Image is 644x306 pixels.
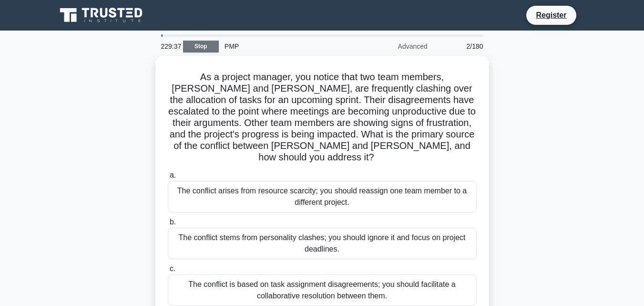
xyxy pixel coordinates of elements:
[168,228,477,259] div: The conflict stems from personality clashes; you should ignore it and focus on project deadlines.
[155,37,183,56] div: 229:37
[168,274,477,306] div: The conflict is based on task assignment disagreements; you should facilitate a collaborative res...
[167,71,478,164] h5: As a project manager, you notice that two team members, [PERSON_NAME] and [PERSON_NAME], are freq...
[168,181,477,212] div: The conflict arises from resource scarcity; you should reassign one team member to a different pr...
[530,9,572,21] a: Register
[170,264,175,273] span: c.
[219,37,350,56] div: PMP
[350,37,433,56] div: Advanced
[170,171,176,179] span: a.
[433,37,489,56] div: 2/180
[170,218,176,226] span: b.
[183,41,219,53] a: Stop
